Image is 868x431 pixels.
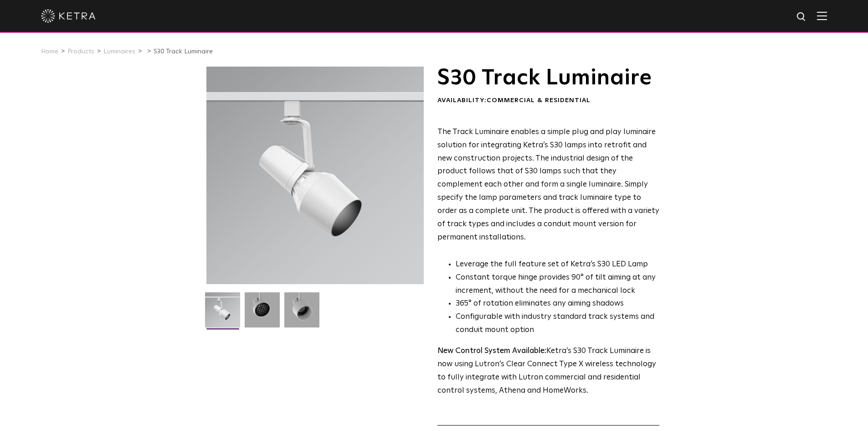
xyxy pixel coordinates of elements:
[437,347,546,355] strong: New Control System Available:
[456,311,659,337] li: Configurable with industry standard track systems and conduit mount option
[437,128,659,241] span: The Track Luminaire enables a simple plug and play luminaire solution for integrating Ketra’s S30...
[817,11,827,20] img: Hamburger%20Nav.svg
[245,292,280,334] img: 3b1b0dc7630e9da69e6b
[437,67,659,89] h1: S30 Track Luminaire
[284,292,319,334] img: 9e3d97bd0cf938513d6e
[154,48,213,55] a: S30 Track Luminaire
[41,9,96,23] img: ketra-logo-2019-white
[487,97,591,104] span: Commercial & Residential
[437,345,659,398] p: Ketra’s S30 Track Luminaire is now using Lutron’s Clear Connect Type X wireless technology to ful...
[205,292,240,334] img: S30-Track-Luminaire-2021-Web-Square
[41,48,58,55] a: Home
[456,297,659,311] li: 365° of rotation eliminates any aiming shadows
[796,11,807,23] img: search icon
[437,96,659,105] div: Availability:
[456,271,659,298] li: Constant torque hinge provides 90° of tilt aiming at any increment, without the need for a mechan...
[67,48,94,55] a: Products
[103,48,135,55] a: Luminaires
[456,258,659,271] li: Leverage the full feature set of Ketra’s S30 LED Lamp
